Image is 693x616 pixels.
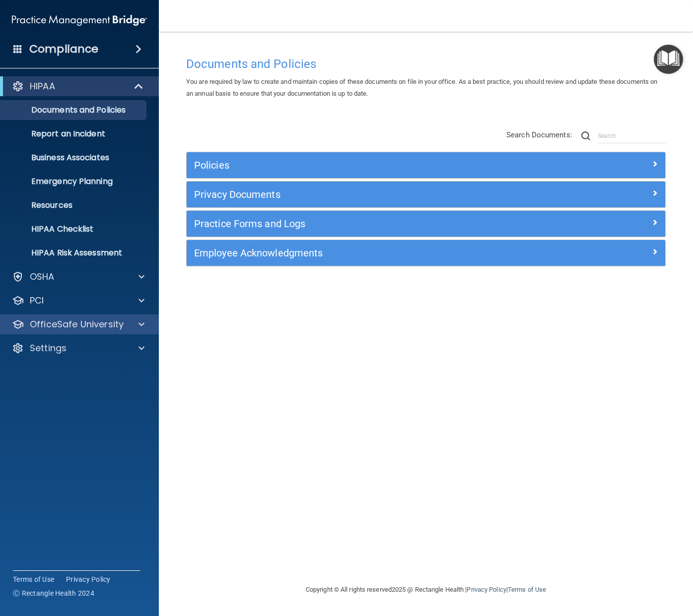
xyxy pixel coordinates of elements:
a: Privacy Policy [66,574,111,584]
p: Documents and Policies [6,105,142,115]
div: Copyright © All rights reserved 2025 @ Rectangle Health | | [245,574,607,606]
p: Report an Incident [6,129,142,139]
a: Privacy Policy [467,586,506,593]
h5: Practice Forms and Logs [194,218,538,229]
a: Practice Forms and Logs [194,216,658,232]
img: PMB logo [12,10,147,30]
p: PCI [30,295,44,307]
p: Business Associates [6,153,142,163]
span: Ⓒ Rectangle Health 2024 [13,588,94,598]
a: PCI [12,295,144,307]
p: HIPAA [30,80,55,92]
button: Open Resource Center [654,45,683,74]
a: HIPAA [12,80,144,92]
a: OfficeSafe University [12,318,144,330]
p: Settings [30,342,67,354]
p: Emergency Planning [6,177,142,186]
a: Terms of Use [508,586,546,593]
h5: Privacy Documents [194,189,538,200]
a: Employee Acknowledgments [194,245,658,261]
a: Settings [12,342,144,354]
h4: Compliance [29,42,98,56]
p: OSHA [30,271,55,283]
p: Resources [6,200,142,210]
a: Policies [194,157,658,173]
h4: Documents and Policies [186,58,666,70]
h5: Policies [194,160,538,171]
iframe: Drift Widget Chat Controller [521,546,681,585]
input: Search [598,128,666,143]
span: You are required by law to create and maintain copies of these documents on file in your office. ... [186,78,657,97]
p: OfficeSafe University [30,318,124,330]
img: ic-search.3b580494.png [581,131,590,140]
p: HIPAA Risk Assessment [6,248,142,258]
span: Search Documents: [506,130,572,139]
a: OSHA [12,271,144,283]
a: Terms of Use [13,574,54,584]
a: Privacy Documents [194,186,658,202]
p: HIPAA Checklist [6,224,142,234]
h5: Employee Acknowledgments [194,247,538,258]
